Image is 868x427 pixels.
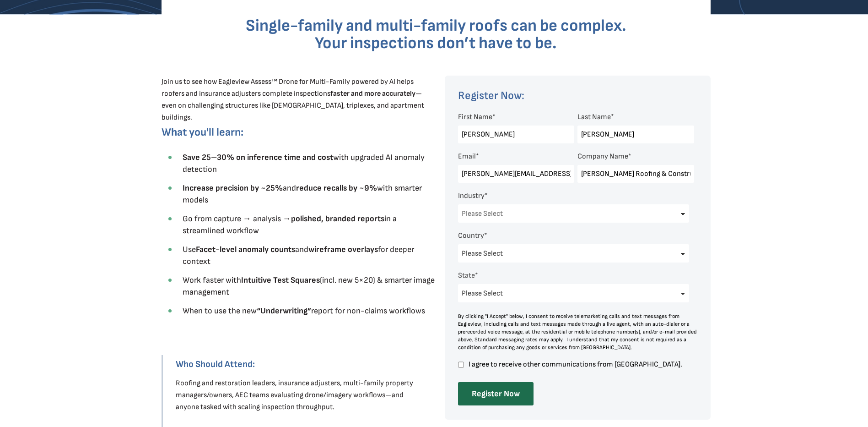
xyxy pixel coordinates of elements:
[467,361,694,368] span: I agree to receive other communications from [GEOGRAPHIC_DATA].
[183,183,422,205] span: and with smarter models
[577,113,611,121] span: Last Name
[183,275,435,297] span: Work faster with (incl. new 5×20) & smarter image management
[183,153,333,162] strong: Save 25–30% on inference time and cost
[458,113,492,121] span: First Name
[162,77,424,122] span: Join us to see how Eagleview Assess™ Drone for Multi-Family powered by AI helps roofers and insur...
[183,306,425,316] span: When to use the new report for non-claims workflows
[458,271,475,280] span: State
[241,275,320,285] strong: Intuitive Test Squares
[308,245,378,254] strong: wireframe overlays
[196,245,295,254] strong: Facet-level anomaly counts
[176,359,255,370] strong: Who Should Attend:
[458,382,534,405] input: Register Now
[458,231,484,240] span: Country
[458,152,476,161] span: Email
[183,245,414,266] span: Use and for deeper context
[458,312,698,351] div: By clicking "I Accept" below, I consent to receive telemarketing calls and text messages from Eag...
[257,306,311,316] strong: “Underwriting”
[458,192,485,200] span: Industry
[458,89,524,102] span: Register Now:
[162,126,243,139] span: What you'll learn:
[176,379,413,411] span: Roofing and restoration leaders, insurance adjusters, multi-family property managers/owners, AEC ...
[246,16,626,36] span: Single-family and multi-family roofs can be complex.
[330,89,415,98] strong: faster and more accurately
[296,183,377,193] strong: reduce recalls by ~9%
[577,152,628,161] span: Company Name
[315,33,557,53] span: Your inspections don’t have to be.
[458,361,464,369] input: I agree to receive other communications from [GEOGRAPHIC_DATA].
[183,153,425,174] span: with upgraded AI anomaly detection
[183,214,397,235] span: Go from capture → analysis → in a streamlined workflow
[183,183,283,193] strong: Increase precision by ~25%
[291,214,384,224] strong: polished, branded reports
